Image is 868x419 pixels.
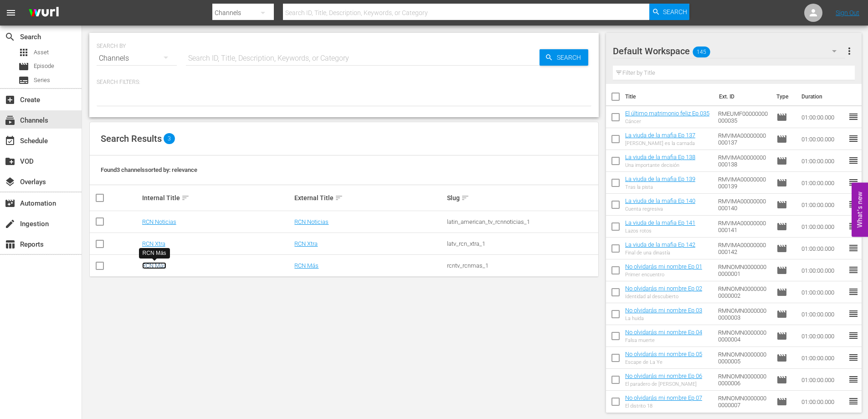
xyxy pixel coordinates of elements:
[714,150,773,172] td: RMVIMA00000000000138
[848,155,859,166] span: reorder
[776,199,787,210] span: Episode
[625,140,695,146] div: [PERSON_NAME] es la carnada
[798,128,848,150] td: 01:00:00.000
[663,4,687,20] span: Search
[776,221,787,232] span: Episode
[164,133,175,144] span: 3
[714,347,773,369] td: RMNOMN00000000000005
[5,115,15,126] span: Channels
[848,177,859,188] span: reorder
[181,194,190,202] span: sort
[625,329,702,336] a: No olvidarás mi nombre Ep 04
[714,128,773,150] td: RMVIMA00000000000137
[625,263,702,270] a: No olvidarás mi nombre Ep 01
[101,133,162,144] span: Search Results
[848,308,859,319] span: reorder
[625,337,702,343] div: Falsa muerte
[836,9,859,16] a: Sign Out
[142,192,292,203] div: Internal Title
[625,228,695,234] div: Lazos rotos
[294,262,318,269] a: RCN Más
[5,176,15,187] span: Overlays
[776,374,787,385] span: Episode
[798,238,848,259] td: 01:00:00.000
[294,218,329,225] a: RCN Noticias
[5,7,16,18] span: menu
[142,262,166,269] a: RCN Más
[798,369,848,391] td: 01:00:00.000
[625,272,702,278] div: Primer encuentro
[776,309,787,320] span: Episode
[447,192,597,203] div: Slug
[625,316,702,321] div: La huida
[798,391,848,413] td: 01:00:00.000
[776,112,787,123] span: Episode
[848,264,859,275] span: reorder
[848,286,859,297] span: reorder
[848,221,859,232] span: reorder
[848,243,859,253] span: reorder
[798,172,848,194] td: 01:00:00.000
[798,259,848,281] td: 01:00:00.000
[852,182,868,237] button: Open Feedback Widget
[649,4,689,20] button: Search
[34,62,54,71] span: Episode
[776,134,787,145] span: Episode
[798,347,848,369] td: 01:00:00.000
[625,219,695,226] a: La viuda de la mafia Ep 141
[714,369,773,391] td: RMNOMN00000000000006
[625,294,702,300] div: Identidad al descubierto
[294,240,318,247] a: RCN Xtra
[844,46,855,57] span: more_vert
[18,47,29,58] span: Asset
[848,374,859,385] span: reorder
[776,265,787,276] span: Episode
[625,162,695,168] div: Una importante decisión
[798,281,848,303] td: 01:00:00.000
[5,156,15,167] span: VOD
[714,216,773,238] td: RMVIMA00000000000141
[625,241,695,248] a: La viuda de la mafia Ep 142
[625,381,702,387] div: El paradero de [PERSON_NAME]
[848,352,859,363] span: reorder
[844,40,855,62] button: more_vert
[34,48,49,57] span: Asset
[714,303,773,325] td: RMNOMN00000000000003
[848,133,859,144] span: reorder
[625,184,695,190] div: Tras la pista
[625,359,702,365] div: Escape de La Ye
[714,259,773,281] td: RMNOMN00000000000001
[5,218,15,229] span: Ingestion
[625,403,702,409] div: El distrito 18
[613,38,845,64] div: Default Workspace
[625,132,695,139] a: La viuda de la mafia Ep 137
[693,42,710,62] span: 145
[776,352,787,363] span: Episode
[798,150,848,172] td: 01:00:00.000
[714,391,773,413] td: RMNOMN00000000000007
[447,262,597,269] div: rcntv_rcnmas_1
[848,330,859,341] span: reorder
[18,61,29,72] span: Episode
[714,281,773,303] td: RMNOMN00000000000002
[798,216,848,238] td: 01:00:00.000
[714,84,771,109] th: Ext. ID
[714,172,773,194] td: RMVIMA00000000000139
[625,394,702,401] a: No olvidarás mi nombre Ep 07
[294,192,444,203] div: External Title
[798,303,848,325] td: 01:00:00.000
[625,372,702,379] a: No olvidarás mi nombre Ep 06
[848,396,859,407] span: reorder
[97,78,591,86] p: Search Filters:
[553,49,588,66] span: Search
[625,285,702,292] a: No olvidarás mi nombre Ep 02
[714,194,773,216] td: RMVIMA00000000000140
[461,194,469,202] span: sort
[714,238,773,259] td: RMVIMA00000000000142
[625,110,709,117] a: El último matrimonio feliz Ep 035
[798,106,848,128] td: 01:00:00.000
[539,49,588,66] button: Search
[625,197,695,204] a: La viuda de la mafia Ep 140
[625,206,695,212] div: Cuenta regresiva
[848,111,859,122] span: reorder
